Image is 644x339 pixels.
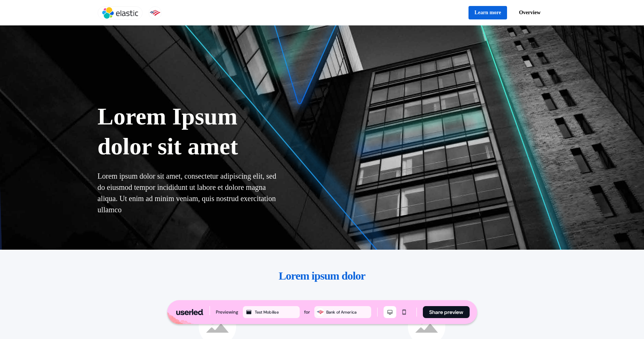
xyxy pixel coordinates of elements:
a: Overview [513,6,547,19]
button: Mobile mode [398,306,410,318]
button: Share preview [423,306,470,318]
a: Learn more [468,6,507,19]
div: Bank of America [326,309,370,315]
p: Lorem ipsum dolor [215,265,429,287]
div: Previewing [216,308,238,316]
button: Desktop mode [384,306,396,318]
div: for [304,308,310,316]
p: Lorem ipsum dolor sit amet, consectetur adipiscing elit, sed do eiusmod tempor incididunt ut labo... [98,170,277,215]
span: Lorem Ipsum dolor sit amet [98,103,238,160]
div: Test Mobilise [255,309,298,315]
